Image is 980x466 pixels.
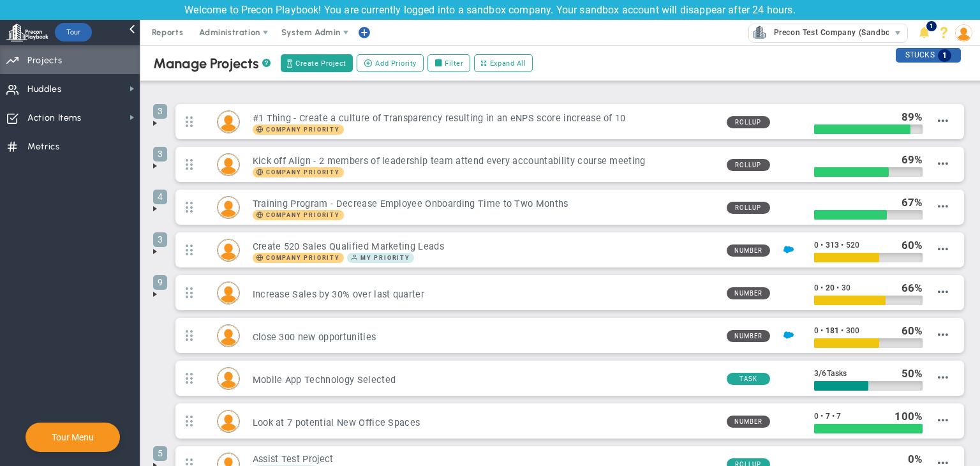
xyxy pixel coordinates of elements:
[902,366,923,380] div: %
[218,239,239,261] img: Sudhir Dakshinamurthy
[153,275,167,290] span: 9
[832,412,835,421] span: •
[783,244,794,255] img: Salesforce Enabled<br />Sandbox: Quarterly Leads and Opportunities
[474,54,533,72] button: Expand All
[218,154,239,176] img: Miguel Cabrera
[153,232,167,247] span: 3
[153,104,167,119] span: 3
[727,202,770,214] span: Rollup
[253,253,344,263] span: Company Priority
[153,446,167,461] span: 5
[846,241,859,250] span: 520
[814,326,819,335] span: 0
[199,27,260,37] span: Administration
[826,241,839,250] span: 313
[253,155,716,167] h3: Kick off Align - 2 members of leadership team attend every accountability course meeting
[934,20,954,45] li: Help & Frequently Asked Questions (FAQ)
[490,58,526,69] span: Expand All
[266,169,340,176] span: Company Priority
[266,255,340,261] span: Company Priority
[902,324,923,338] div: %
[820,241,823,250] span: •
[253,210,344,220] span: Company Priority
[253,198,716,210] h3: Training Program - Decrease Employee Onboarding Time to Two Months
[153,147,167,162] span: 3
[253,112,716,124] h3: #1 Thing - Create a culture of Transparency resulting in an eNPS score increase of 10
[218,368,239,389] img: Lucy Rodriguez
[357,54,424,72] button: Add Priority
[836,283,839,292] span: •
[217,153,240,176] div: Miguel Cabrera
[253,331,716,343] h3: Close 300 new opportunities
[820,283,823,292] span: •
[727,159,770,171] span: Rollup
[842,283,850,292] span: 30
[360,255,410,261] span: My Priority
[427,54,470,72] label: Filter
[281,54,353,72] button: Create Project
[727,116,770,128] span: Rollup
[752,24,768,40] img: 33592.Company.photo
[938,49,951,62] span: 1
[375,58,417,69] span: Add Priority
[218,111,239,133] img: Mark Collins
[902,238,923,252] div: %
[253,124,344,135] span: Company Priority
[783,330,794,340] img: Salesforce Enabled<br />Sandbox: Quarterly Leads and Opportunities
[889,24,907,42] span: select
[827,369,847,378] span: Tasks
[846,326,859,335] span: 300
[217,410,240,433] div: Tom Johnson
[727,244,770,257] span: Number
[217,282,240,304] div: Katie Williams
[814,369,847,378] span: 3 6
[253,374,716,386] h3: Mobile App Technology Selected
[955,24,972,41] img: 64089.Person.photo
[27,133,60,160] span: Metrics
[253,453,716,465] h3: Assist Test Project
[902,282,914,294] span: 66
[266,126,340,133] span: Company Priority
[814,283,819,292] span: 0
[218,410,239,432] img: Tom Johnson
[253,241,716,253] h3: Create 520 Sales Qualified Marketing Leads
[145,20,190,45] span: Reports
[217,324,240,347] div: Mark Collins
[253,289,716,301] h3: Increase Sales by 30% over last quarter
[727,287,770,299] span: Number
[217,367,240,390] div: Lucy Rodriguez
[266,212,340,218] span: Company Priority
[153,55,271,72] div: Manage Projects
[218,282,239,304] img: Katie Williams
[217,239,240,262] div: Sudhir Dakshinamurthy
[347,253,414,263] span: My Priority
[27,76,62,103] span: Huddles
[218,325,239,347] img: Mark Collins
[153,190,167,204] span: 4
[217,110,240,133] div: Mark Collins
[820,326,823,335] span: •
[902,196,914,209] span: 67
[27,47,62,74] span: Projects
[902,110,923,124] div: %
[908,452,923,466] div: %
[253,417,716,429] h3: Look at 7 potential New Office Spaces
[902,239,914,252] span: 60
[914,20,934,45] li: Announcements
[902,195,923,209] div: %
[814,412,819,421] span: 0
[768,24,898,41] span: Precon Test Company (Sandbox)
[295,58,346,69] span: Create Project
[926,21,937,31] span: 1
[253,167,344,177] span: Company Priority
[727,373,770,385] span: Task
[727,330,770,342] span: Number
[895,410,914,423] span: 100
[841,326,843,335] span: •
[902,110,914,123] span: 89
[841,241,843,250] span: •
[218,197,239,218] img: Lisa Jenkins
[826,412,830,421] span: 7
[27,105,82,132] span: Action Items
[217,196,240,219] div: Lisa Jenkins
